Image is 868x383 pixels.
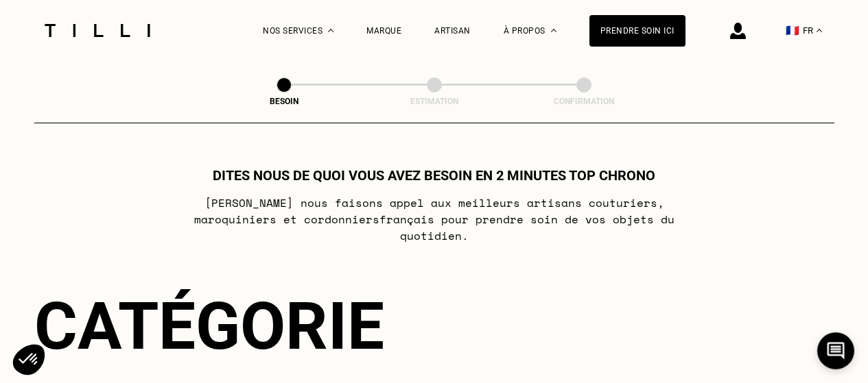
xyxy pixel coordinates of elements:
[589,15,685,47] a: Prendre soin ici
[213,167,655,184] h1: Dites nous de quoi vous avez besoin en 2 minutes top chrono
[366,97,503,106] div: Estimation
[40,24,155,37] img: Logo du service de couturière Tilli
[366,26,401,36] a: Marque
[328,29,333,32] img: Menu déroulant
[434,26,471,36] a: Artisan
[515,97,653,106] div: Confirmation
[162,195,706,244] p: [PERSON_NAME] nous faisons appel aux meilleurs artisans couturiers , maroquiniers et cordonniers ...
[817,29,822,32] img: menu déroulant
[551,29,556,32] img: Menu déroulant à propos
[730,23,746,39] img: icône connexion
[215,97,353,106] div: Besoin
[34,288,834,365] div: Catégorie
[786,24,799,37] span: 🇫🇷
